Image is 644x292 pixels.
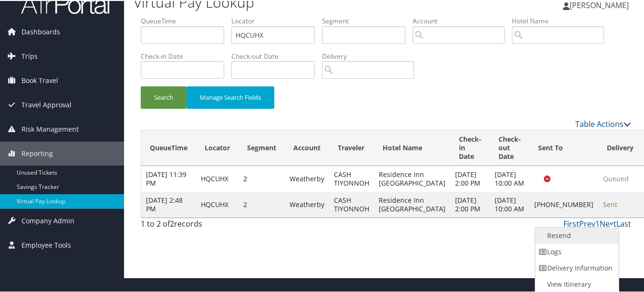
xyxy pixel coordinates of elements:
td: 2 [239,165,285,191]
td: HQCUHX [196,165,239,191]
button: Manage Search Fields [187,85,274,108]
td: 2 [239,191,285,217]
span: Dashboards [21,19,60,43]
td: [DATE] 2:00 PM [450,165,490,191]
td: [DATE] 2:48 PM [141,191,196,217]
td: Residence Inn [GEOGRAPHIC_DATA] [374,191,450,217]
td: [DATE] 10:00 AM [490,191,530,217]
label: Check-out Date [231,51,322,60]
td: HQCUHX [196,191,239,217]
span: Trips [21,43,38,67]
span: 2 [170,218,174,228]
td: [DATE] 2:00 PM [450,191,490,217]
span: Employee Tools [21,232,71,256]
button: Search [141,85,187,108]
label: Account [413,15,512,25]
th: Delivery: activate to sort column ascending [598,129,642,165]
th: Sent To: activate to sort column ascending [530,129,598,165]
label: Segment [322,15,413,25]
label: QueueTime [141,15,231,25]
th: Locator: activate to sort column ascending [196,129,239,165]
label: Check-in Date [141,51,231,60]
a: First [563,218,579,228]
span: Queued [603,173,629,182]
a: Logs [535,243,617,259]
th: Check-in Date: activate to sort column ascending [450,129,490,165]
th: Check-out Date: activate to sort column ascending [490,129,530,165]
span: Company Admin [21,208,74,232]
td: Residence Inn [GEOGRAPHIC_DATA] [374,165,450,191]
span: Book Travel [21,68,58,92]
th: QueueTime: activate to sort column ascending [141,129,196,165]
span: Risk Management [21,116,79,140]
td: [DATE] 10:00 AM [490,165,530,191]
label: Hotel Name [512,15,611,25]
a: Prev [579,218,595,228]
th: Hotel Name: activate to sort column descending [374,129,450,165]
label: Locator [231,15,322,25]
td: CASH TIYONNOH [329,191,374,217]
a: 1 [595,218,600,228]
a: View Itinerary [535,275,617,292]
span: Sent [603,199,617,208]
span: Reporting [21,141,53,165]
a: Resend [535,227,617,243]
td: Weatherby [285,165,329,191]
span: Travel Approval [21,92,72,116]
a: Next [600,218,616,228]
td: [PHONE_NUMBER] [530,191,598,217]
label: Delivery [322,51,421,60]
th: Account: activate to sort column ascending [285,129,329,165]
div: 1 to 2 of records [141,217,253,233]
a: Last [616,218,631,228]
th: Segment: activate to sort column ascending [239,129,285,165]
th: Traveler: activate to sort column ascending [329,129,374,165]
a: Delivery Information [535,259,617,275]
td: Weatherby [285,191,329,217]
td: CASH TIYONNOH [329,165,374,191]
td: [DATE] 11:39 PM [141,165,196,191]
a: Table Actions [575,118,631,128]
